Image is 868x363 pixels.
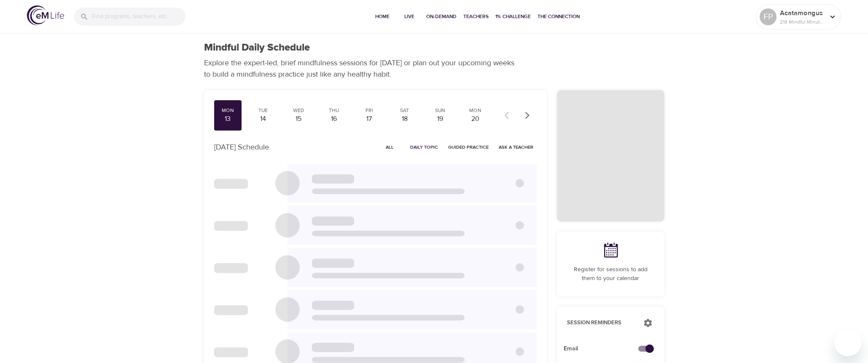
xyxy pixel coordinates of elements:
[218,114,239,124] div: 13
[359,114,380,124] div: 17
[834,329,861,356] iframe: Button to launch messaging window
[394,107,415,114] div: Sat
[780,8,825,18] p: Acatamongus
[380,143,400,151] span: All
[567,319,635,327] p: Session Reminders
[426,12,457,21] span: On-Demand
[204,42,310,54] h1: Mindful Daily Schedule
[394,114,415,124] div: 18
[463,12,489,21] span: Teachers
[323,114,344,124] div: 16
[537,12,580,21] span: The Connection
[323,107,344,114] div: Thu
[92,8,185,26] input: Find programs, teachers, etc...
[430,107,451,114] div: Sun
[399,12,419,21] span: Live
[448,143,489,151] span: Guided Practice
[372,12,392,21] span: Home
[253,114,274,124] div: 14
[359,107,380,114] div: Fri
[465,107,486,114] div: Mon
[430,114,451,124] div: 19
[465,114,486,124] div: 20
[204,57,520,80] p: Explore the expert-led, brief mindfulness sessions for [DATE] or plan out your upcoming weeks to ...
[376,141,403,154] button: All
[218,107,239,114] div: Mon
[564,344,644,353] span: Email
[499,143,533,151] span: Ask a Teacher
[567,265,654,283] p: Register for sessions to add them to your calendar
[760,8,777,25] div: FP
[288,107,309,114] div: Wed
[214,141,269,153] p: [DATE] Schedule
[495,141,537,154] button: Ask a Teacher
[495,12,531,21] span: 1% Challenge
[445,141,492,154] button: Guided Practice
[410,143,438,151] span: Daily Topic
[407,141,441,154] button: Daily Topic
[27,5,64,25] img: logo
[253,107,274,114] div: Tue
[288,114,309,124] div: 15
[780,18,825,26] p: 218 Mindful Minutes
